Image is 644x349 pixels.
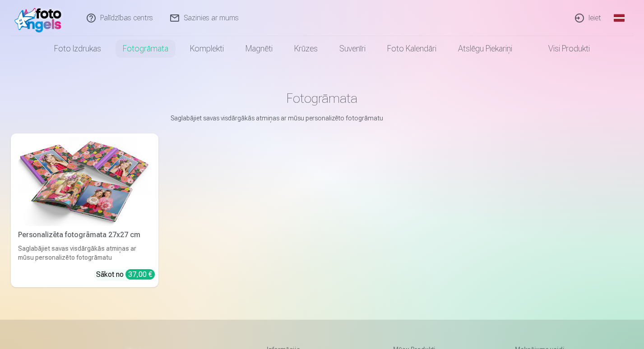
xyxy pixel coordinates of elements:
div: 37,00 € [125,269,155,280]
a: Foto izdrukas [43,36,112,61]
a: Fotogrāmata [112,36,179,61]
a: Visi produkti [523,36,601,61]
a: Magnēti [235,36,283,61]
a: Krūzes [283,36,329,61]
img: /fa1 [14,4,66,32]
h1: Fotogrāmata [18,90,626,106]
div: Saglabājiet savas visdārgākās atmiņas ar mūsu personalizēto fotogrāmatu [14,244,155,262]
a: Suvenīri [329,36,376,61]
a: Atslēgu piekariņi [447,36,523,61]
a: Komplekti [179,36,235,61]
div: Personalizēta fotogrāmata 27x27 cm [14,230,155,240]
a: Personalizēta fotogrāmata 27x27 cmPersonalizēta fotogrāmata 27x27 cmSaglabājiet savas visdārgākās... [11,133,158,287]
p: Saglabājiet savas visdārgākās atmiņas ar mūsu personalizēto fotogrāmatu [171,114,474,123]
a: Foto kalendāri [376,36,447,61]
img: Personalizēta fotogrāmata 27x27 cm [18,137,151,226]
div: Sākot no [96,269,155,280]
